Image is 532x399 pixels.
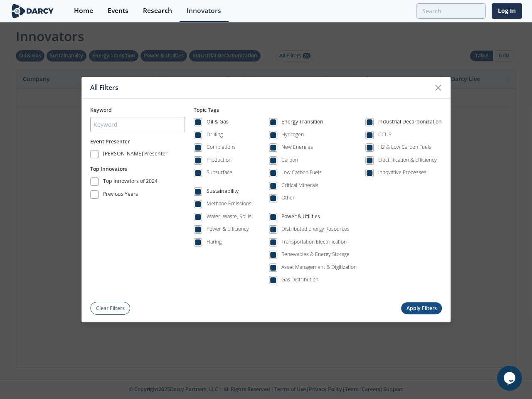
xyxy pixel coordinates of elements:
[207,131,223,138] div: Drilling
[378,144,431,151] div: H2 & Low Carbon Fuels
[103,190,138,200] div: Previous Years
[281,276,318,284] div: Gas Distribution
[207,144,236,151] div: Completions
[194,106,219,113] span: Topic Tags
[281,238,347,246] div: Transportation Electrification
[90,80,430,96] div: All Filters
[281,131,304,138] div: Hydrogen
[207,200,251,208] div: Methane Emissions
[207,238,222,246] div: Flaring
[207,187,239,197] div: Sustainability
[378,131,392,138] div: CCUS
[207,226,249,233] div: Power & Efficiency
[103,150,167,160] div: [PERSON_NAME] Presenter
[492,3,522,19] a: Log In
[281,264,357,271] div: Asset Management & Digitization
[207,213,251,220] div: Water, Waste, Spills
[281,226,350,233] div: Distributed Energy Resources
[281,195,295,202] div: Other
[281,169,322,177] div: Low Carbon Fuels
[281,251,350,259] div: Renewables & Energy Storage
[281,118,323,128] div: Energy Transition
[378,118,442,128] div: Industrial Decarbonization
[207,156,232,164] div: Production
[90,302,130,315] button: Clear Filters
[497,366,524,391] iframe: chat widget
[378,169,426,177] div: Innovative Processes
[90,117,185,132] input: Keyword
[103,177,158,187] div: Top Innovators of 2024
[281,213,320,223] div: Power & Utilities
[281,182,318,189] div: Critical Minerals
[90,106,112,113] span: Keyword
[207,169,232,177] div: Subsurface
[416,3,486,19] input: Advanced Search
[187,7,221,14] div: Innovators
[281,144,313,151] div: New Energies
[74,7,93,14] div: Home
[108,7,128,14] div: Events
[90,138,130,145] span: Event Presenter
[281,156,298,164] div: Carbon
[207,118,229,128] div: Oil & Gas
[90,165,127,173] button: Top Innovators
[401,303,442,315] button: Apply Filters
[90,138,130,145] button: Event Presenter
[143,7,172,14] div: Research
[10,4,55,18] img: logo-wide.svg
[378,156,437,164] div: Electrification & Efficiency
